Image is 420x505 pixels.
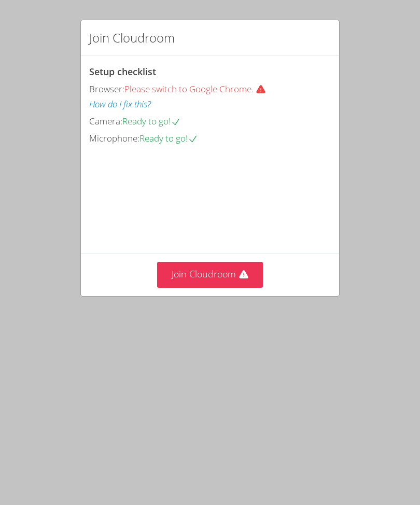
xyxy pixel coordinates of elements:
[89,83,124,95] span: Browser:
[89,132,139,144] span: Microphone:
[89,65,156,78] span: Setup checklist
[139,132,198,144] span: Ready to go!
[122,115,181,127] span: Ready to go!
[124,83,270,95] span: Please switch to Google Chrome.
[89,29,175,47] h2: Join Cloudroom
[157,262,263,287] button: Join Cloudroom
[89,115,122,127] span: Camera:
[89,97,151,112] button: How do I fix this?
